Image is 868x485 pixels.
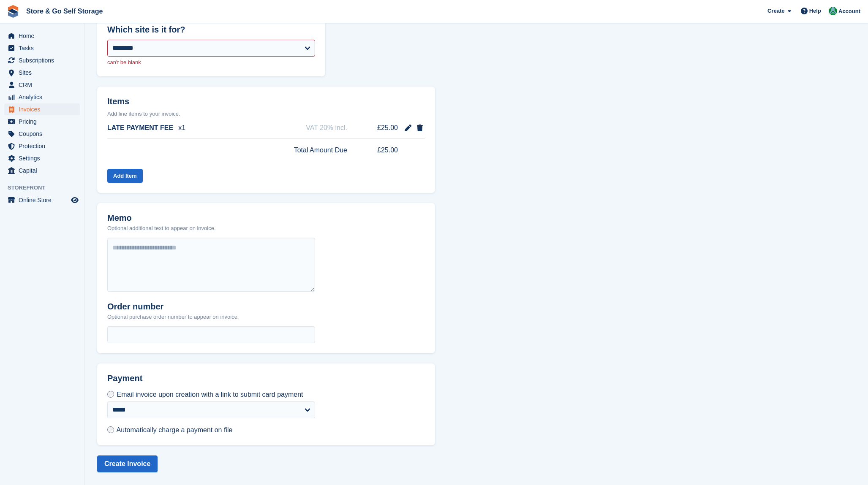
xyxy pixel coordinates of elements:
[366,123,398,133] span: £25.00
[19,194,69,206] span: Online Store
[19,128,69,140] span: Coupons
[306,123,347,133] span: VAT 20% incl.
[19,103,69,115] span: Invoices
[4,91,80,103] a: menu
[117,391,303,398] span: Email invoice upon creation with a link to submit card payment
[829,7,837,15] img: Adeel Hussain
[19,140,69,152] span: Protection
[117,426,233,434] span: Automatically charge a payment on file
[19,67,69,79] span: Sites
[4,165,80,176] a: menu
[4,194,80,206] a: menu
[107,426,114,433] input: Automatically charge a payment on file
[107,97,425,108] h2: Items
[107,391,114,398] input: Email invoice upon creation with a link to submit card payment
[4,128,80,140] a: menu
[809,7,821,15] span: Help
[107,169,143,183] button: Add Item
[4,67,80,79] a: menu
[294,145,347,155] span: Total Amount Due
[19,79,69,91] span: CRM
[838,7,860,16] span: Account
[366,145,398,155] span: £25.00
[70,195,80,205] a: Preview store
[19,54,69,66] span: Subscriptions
[4,42,80,54] a: menu
[107,25,315,35] h2: Which site is it for?
[178,123,185,133] span: x1
[19,30,69,42] span: Home
[107,123,173,133] span: LATE PAYMENT FEE
[4,79,80,91] a: menu
[107,58,315,67] p: can't be blank
[4,54,80,66] a: menu
[7,5,19,18] img: stora-icon-8386f47178a22dfd0bd8f6a31ec36ba5ce8667c1dd55bd0f319d3a0aa187defe.svg
[107,374,315,390] h2: Payment
[19,42,69,54] span: Tasks
[767,7,784,15] span: Create
[107,224,216,233] p: Optional additional text to appear on invoice.
[107,110,425,118] p: Add line items to your invoice.
[19,165,69,176] span: Capital
[23,4,106,18] a: Store & Go Self Storage
[4,152,80,164] a: menu
[107,302,239,312] h2: Order number
[107,213,216,223] h2: Memo
[19,152,69,164] span: Settings
[4,103,80,115] a: menu
[19,91,69,103] span: Analytics
[8,184,84,192] span: Storefront
[97,455,158,472] button: Create Invoice
[4,30,80,42] a: menu
[107,313,239,321] p: Optional purchase order number to appear on invoice.
[19,116,69,127] span: Pricing
[4,116,80,127] a: menu
[4,140,80,152] a: menu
